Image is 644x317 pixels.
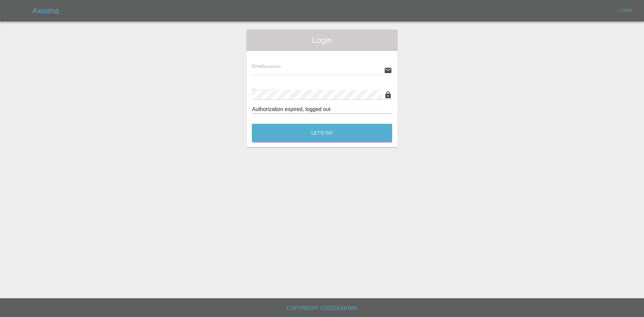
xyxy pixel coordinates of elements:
[252,35,392,46] span: Login
[5,304,639,313] h6: Copyright © 2025 Axioma
[252,63,280,69] span: Email
[264,64,281,68] small: (required)
[252,105,392,113] div: Authorization expired, logged out
[32,5,59,16] h5: Axioma
[614,5,636,16] a: Login
[252,88,289,93] span: Password
[252,124,392,142] button: Let's Go
[273,89,290,93] small: (required)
